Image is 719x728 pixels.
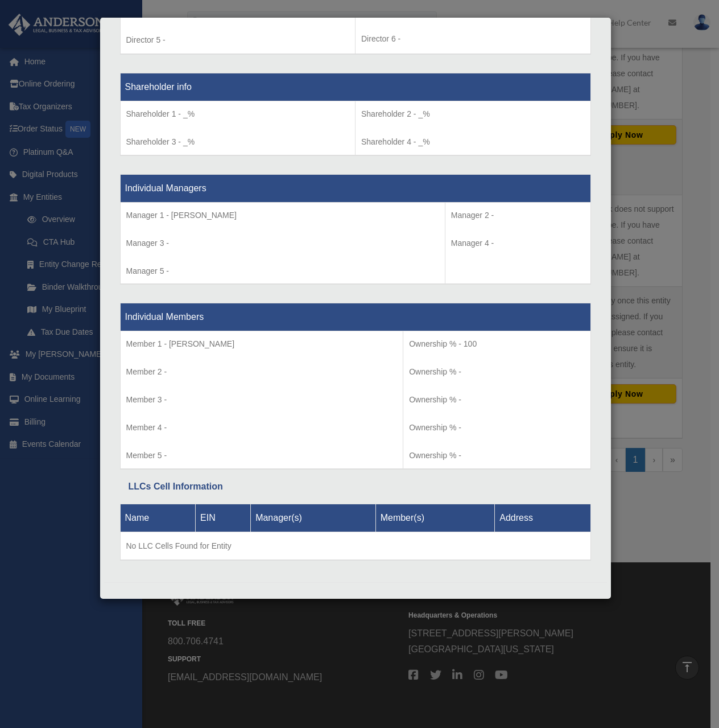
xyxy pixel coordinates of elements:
p: Manager 2 - [451,208,585,223]
th: Address [495,504,590,532]
p: Ownership % - [409,365,584,379]
p: Ownership % - [409,421,584,435]
th: Individual Managers [120,174,590,202]
p: Director 6 - [361,32,585,46]
th: Name [120,504,196,532]
p: Manager 5 - [126,264,439,278]
p: Member 4 - [126,421,398,435]
th: Member(s) [375,504,495,532]
div: LLCs Cell Information [129,479,582,495]
p: Shareholder 3 - _% [126,135,350,149]
p: Manager 4 - [451,236,585,250]
p: Member 3 - [126,393,398,407]
p: Manager 1 - [PERSON_NAME] [126,208,439,223]
td: No LLC Cells Found for Entity [120,532,590,560]
p: Member 1 - [PERSON_NAME] [126,337,398,351]
p: Manager 3 - [126,236,439,250]
p: Ownership % - [409,393,584,407]
p: Ownership % - [409,449,584,463]
p: Shareholder 2 - _% [361,107,585,121]
p: Member 5 - [126,449,398,463]
th: Manager(s) [251,504,376,532]
p: Shareholder 1 - _% [126,107,350,121]
p: Member 2 - [126,365,398,379]
th: EIN [196,504,251,532]
p: Ownership % - 100 [409,337,584,351]
p: Shareholder 4 - _% [361,135,585,149]
th: Individual Members [120,303,590,331]
th: Shareholder info [120,73,590,101]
